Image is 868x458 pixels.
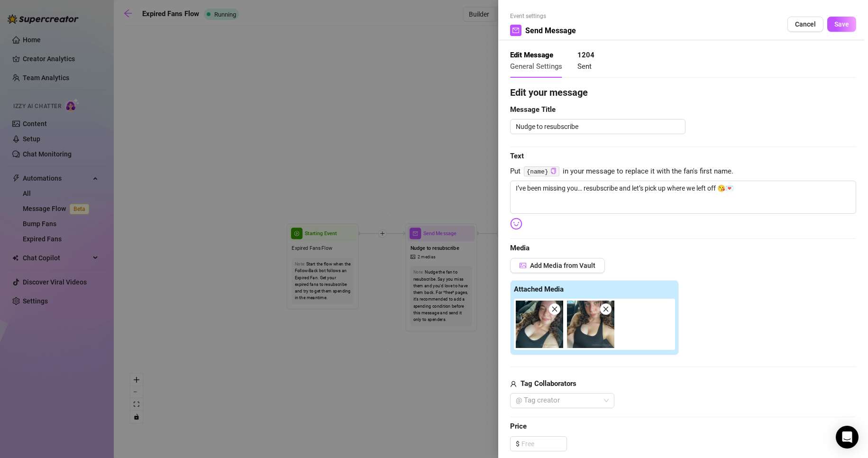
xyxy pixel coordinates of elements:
[510,244,530,252] strong: Media
[550,168,557,174] span: copy
[510,152,524,160] strong: Text
[524,166,559,176] code: {name}
[567,301,614,348] img: media
[577,62,592,71] span: Sent
[510,12,576,21] span: Event settings
[551,306,558,312] span: close
[510,51,553,59] strong: Edit Message
[510,378,517,390] span: user
[525,25,576,37] span: Send Message
[510,87,588,98] strong: Edit your message
[550,168,557,175] button: Click to Copy
[516,301,563,348] img: media
[834,20,849,28] span: Save
[787,17,823,32] button: Cancel
[510,258,605,273] button: Add Media from Vault
[510,218,522,230] img: svg%3e
[521,379,576,388] strong: Tag Collaborators
[577,51,594,59] strong: 1204
[836,426,859,449] div: Open Intercom Messenger
[795,20,816,28] span: Cancel
[530,262,595,269] span: Add Media from Vault
[510,105,556,114] strong: Message Title
[510,62,562,71] span: General Settings
[827,17,856,32] button: Save
[510,119,685,134] textarea: Nudge to resubscribe
[510,181,856,214] textarea: I’ve been missing you… resubscribe and let’s pick up where we left off 😘💌
[514,285,564,293] strong: Attached Media
[512,27,519,34] span: mail
[510,166,856,177] span: Put in your message to replace it with the fan's first name.
[603,306,609,312] span: close
[520,262,526,269] span: picture
[521,437,566,451] input: Free
[510,422,527,431] strong: Price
